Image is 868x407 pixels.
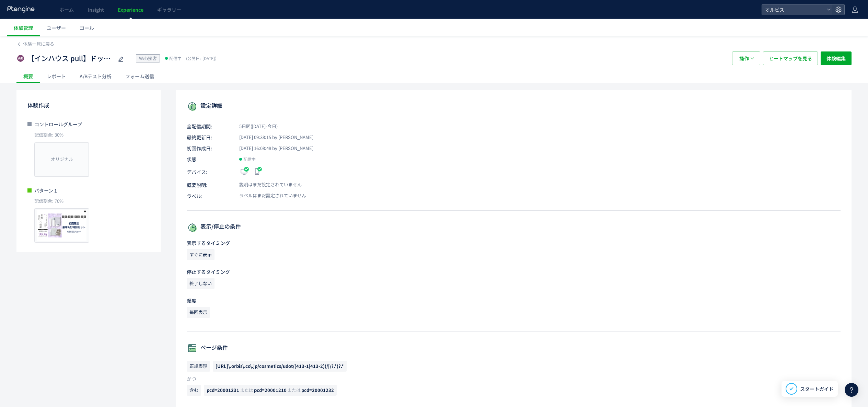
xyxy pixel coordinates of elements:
button: 体験編集 [821,51,852,65]
span: ギャラリー [157,6,181,13]
span: pcd=20001232 [301,387,334,393]
span: 概要説明: [187,182,231,188]
span: 体験一覧に戻る [23,40,54,47]
span: 5日間([DATE]-今日) [231,123,278,130]
span: 表示するタイミング [187,240,230,246]
span: 操作 [739,51,749,65]
img: c71fd8b26d7fb3beb7f0d2e27107cdc41755079076615.png [36,210,88,241]
span: すぐに表示 [187,249,215,260]
span: オルビス [763,4,824,15]
span: または [240,387,253,393]
span: または [287,387,301,393]
span: pcd=20001231 [207,387,239,393]
p: 体験作成 [27,100,150,111]
button: ヒートマップを見る [763,51,818,65]
div: レポート [40,69,73,83]
p: 配信割合: 70% [27,198,150,205]
span: Insight [88,6,104,13]
span: pcd=20001210 [254,387,287,393]
span: 正規表現 [187,361,210,372]
span: 含む [187,385,201,396]
div: 概要 [16,69,40,83]
button: 操作 [732,51,760,65]
span: ホーム [59,6,74,13]
span: 【インハウス pull】ドット カウントダウンpopup [27,54,113,63]
span: [DATE]） [184,55,219,61]
span: https://pr\.orbis\.co\.jp/cosmetics/udot/(413-1|413-2)(/|\?.*)?.* [213,361,347,372]
span: 全配信期間: [187,123,231,130]
span: スタートガイド [800,385,834,393]
span: ラベルはまだ設定されていません [231,193,306,199]
span: コントロールグループ [34,121,82,128]
span: 毎回表示 [187,307,210,318]
p: 設定詳細 [187,101,841,112]
span: パターン 1 [34,187,57,194]
span: [DATE] 09:38:15 by [PERSON_NAME] [231,134,313,141]
span: Web接客 [139,55,157,61]
p: 配信割合: 30% [27,132,150,138]
span: 状態: [187,156,231,163]
span: pcd=20001231またはpcd=20001210またはpcd=20001232 [204,385,337,396]
span: ユーザー [47,24,66,31]
span: 説明はまだ設定されていません [231,182,302,188]
div: フォーム送信 [118,69,161,83]
p: かつ [187,375,841,382]
span: 停止するタイミング [187,268,230,275]
span: [DATE] 16:08:48 by [PERSON_NAME] [231,145,313,152]
span: 頻度 [187,297,196,304]
span: 終了しない [187,278,215,289]
div: A/Bテスト分析 [73,69,118,83]
span: 初回作成日: [187,145,231,152]
span: ゴール [80,24,94,31]
span: 最終更新日: [187,134,231,141]
div: オリジナル [35,142,89,177]
span: 配信中 [169,55,182,62]
p: 表示/停止の条件 [187,222,841,233]
span: [URL]\.orbis\.co\.jp/cosmetics/udot/(413-1|413-2)(/|\?.*)?.* [216,363,344,369]
span: 体験管理 [14,24,33,31]
span: 体験編集 [826,51,846,65]
span: デバイス: [187,168,231,175]
span: (公開日: [186,55,201,61]
span: ラベル: [187,193,231,199]
span: 配信中 [243,156,256,163]
span: ヒートマップを見る [769,51,812,65]
p: ページ条件 [187,343,841,354]
span: Experience [118,6,143,13]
